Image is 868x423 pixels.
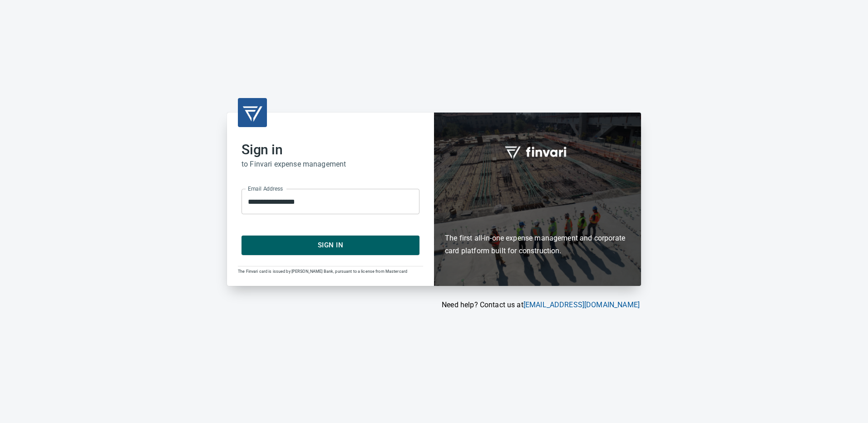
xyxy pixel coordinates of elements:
a: [EMAIL_ADDRESS][DOMAIN_NAME] [523,300,640,309]
h6: to Finvari expense management [242,158,419,171]
span: The Finvari card is issued by [PERSON_NAME] Bank, pursuant to a license from Mastercard [238,269,407,274]
img: transparent_logo.png [242,102,263,123]
img: fullword_logo_white.png [503,141,572,162]
div: Finvari [434,113,641,285]
span: Sign In [252,239,409,251]
h2: Sign in [242,142,419,158]
h6: The first all-in-one expense management and corporate card platform built for construction. [445,179,630,257]
p: Need help? Contact us at [227,300,640,310]
button: Sign In [242,236,419,255]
